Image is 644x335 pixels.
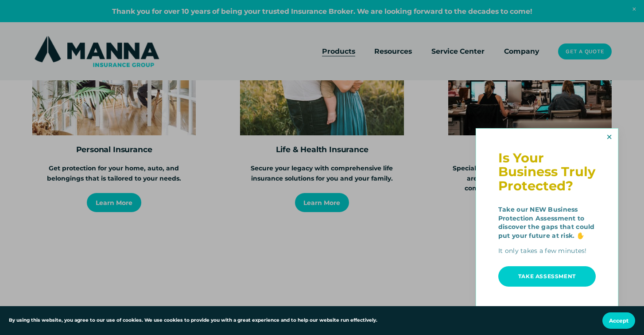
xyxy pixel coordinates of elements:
[498,266,596,287] a: Take Assessment
[498,151,596,193] h1: Is Your Business Truly Protected?
[602,312,635,329] button: Accept
[602,130,616,145] a: Close
[498,247,596,256] p: It only takes a few minutes!
[9,317,377,324] p: By using this website, you agree to our use of cookies. We use cookies to provide you with a grea...
[609,317,628,324] span: Accept
[498,205,597,240] strong: Take our NEW Business Protection Assessment to discover the gaps that could put your future at ri...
